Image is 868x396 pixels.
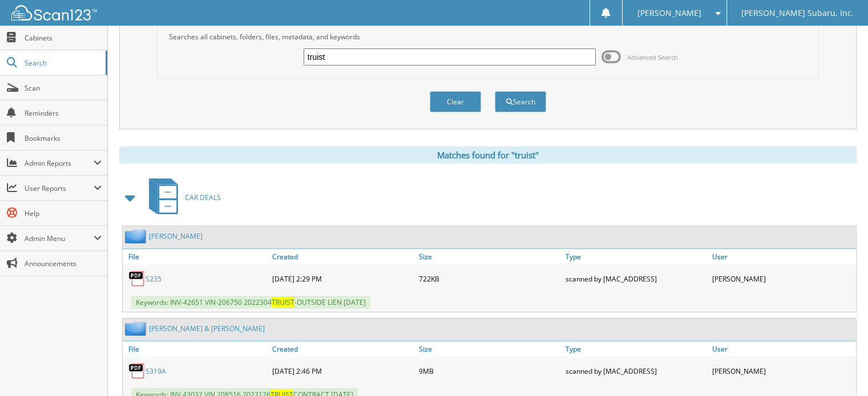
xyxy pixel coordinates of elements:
a: S235 [146,274,162,284]
span: User Reports [25,183,94,193]
a: File [123,249,269,264]
div: [PERSON_NAME] [709,267,856,290]
img: scan123-logo-white.svg [11,5,97,21]
a: Type [563,249,709,264]
span: Announcements [25,259,102,268]
span: Admin Menu [25,234,94,243]
button: Search [495,91,546,112]
span: [PERSON_NAME] Subaru, Inc. [741,10,854,17]
div: 9MB [416,360,563,382]
a: [PERSON_NAME] & [PERSON_NAME] [149,324,265,333]
a: [PERSON_NAME] [149,231,203,241]
a: Created [269,341,416,357]
a: Type [563,341,709,357]
div: 722KB [416,267,563,290]
span: Keywords: INV-42651 VIN-206750 2022304 -OUTSIDE LIEN [DATE] [131,296,370,309]
img: PDF.png [128,362,146,379]
img: PDF.png [128,270,146,287]
div: scanned by [MAC_ADDRESS] [563,360,709,382]
span: TRUIST [272,297,294,307]
img: folder2.png [125,321,149,336]
span: Admin Reports [25,158,94,168]
iframe: Chat Widget [811,341,868,396]
button: Clear [430,91,481,112]
div: [DATE] 2:46 PM [269,360,416,382]
span: [PERSON_NAME] [637,10,701,17]
span: CAR DEALS [185,193,221,202]
span: Advanced Search [627,53,678,62]
a: File [123,341,269,357]
div: Searches all cabinets, folders, files, metadata, and keywords [163,32,813,42]
a: CAR DEALS [142,175,221,220]
span: Scan [25,83,102,93]
span: Reminders [25,108,102,118]
div: scanned by [MAC_ADDRESS] [563,267,709,290]
a: Created [269,249,416,264]
a: Size [416,341,563,357]
a: Size [416,249,563,264]
span: Help [25,209,102,218]
a: S319A [146,366,166,376]
img: folder2.png [125,229,149,243]
span: Bookmarks [25,133,102,143]
div: [DATE] 2:29 PM [269,267,416,290]
a: User [709,341,856,357]
a: User [709,249,856,264]
span: Search [25,58,100,68]
div: [PERSON_NAME] [709,360,856,382]
span: Cabinets [25,33,102,43]
div: Matches found for "truist" [119,146,857,164]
